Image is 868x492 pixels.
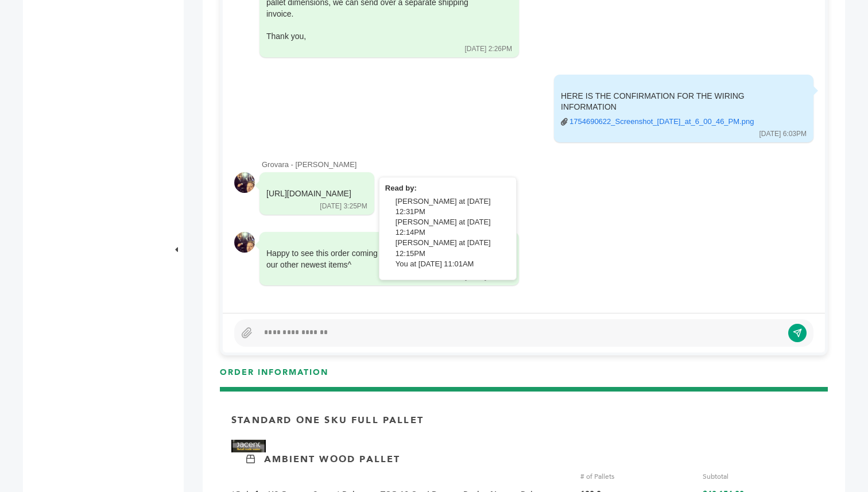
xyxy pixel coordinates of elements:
[262,160,813,170] div: Grovara - [PERSON_NAME]
[231,440,266,452] img: Brand Name
[266,188,351,200] div: [URL][DOMAIN_NAME]
[561,91,790,127] div: HERE IS THE CONFIRMATION FOR THE WIRING INFORMATION
[396,259,510,269] div: You at [DATE] 11:01AM
[246,455,255,463] img: Ambient
[569,117,754,127] a: 1754690622_Screenshot_[DATE]_at_6_00_46_PM.png
[396,217,510,238] div: [PERSON_NAME] at [DATE] 12:14PM
[220,367,828,387] h3: ORDER INFORMATION
[465,44,512,54] div: [DATE] 2:26PM
[320,202,367,211] div: [DATE] 3:25PM
[266,248,496,270] div: Happy to see this order coming through - see here for some of our other newest items^
[385,184,417,192] strong: Read by:
[266,31,496,42] div: Thank you,
[703,471,816,482] div: Subtotal
[759,129,807,139] div: [DATE] 6:03PM
[264,453,400,466] p: Ambient Wood Pallet
[396,196,510,217] div: [PERSON_NAME] at [DATE] 12:31PM
[396,238,510,258] div: [PERSON_NAME] at [DATE] 12:15PM
[580,471,694,482] div: # of Pallets
[231,414,424,427] p: Standard One Sku Full Pallet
